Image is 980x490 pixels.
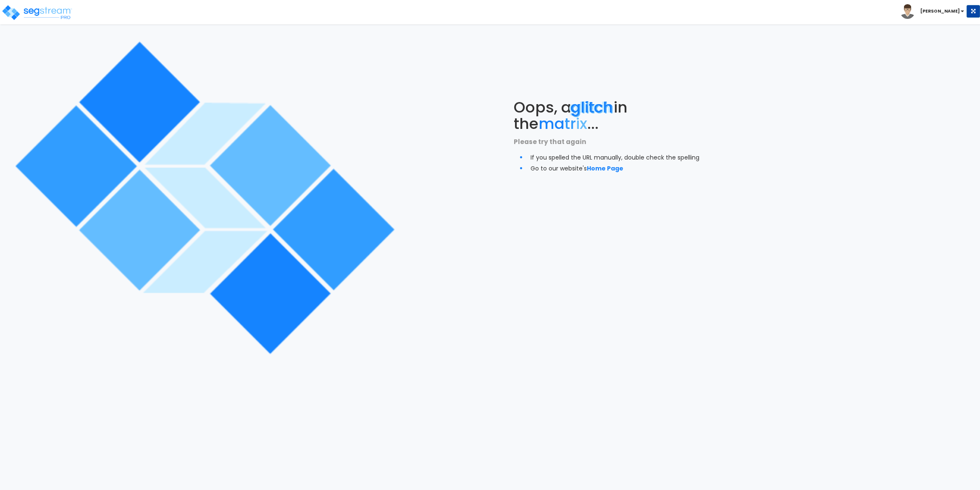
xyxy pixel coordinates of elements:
[565,113,576,134] span: tr
[1,4,73,21] img: logo_pro_r.png
[571,97,614,118] span: glitch
[514,97,628,135] span: Oops, a in the ...
[531,162,712,173] li: Go to our website's
[576,113,587,134] span: ix
[514,136,712,147] p: Please try that again
[531,152,712,162] li: If you spelled the URL manually, double check the spelling
[920,8,960,14] b: [PERSON_NAME]
[539,113,565,134] span: ma
[587,164,623,173] a: Home Page
[900,4,915,19] img: avatar.png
